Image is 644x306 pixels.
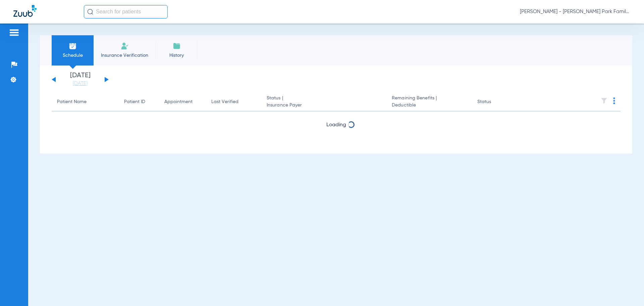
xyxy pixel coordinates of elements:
[472,93,517,112] th: Status
[84,5,168,18] input: Search for patients
[69,42,77,50] img: Schedule
[164,98,201,105] div: Appointment
[124,98,145,105] div: Patient ID
[99,52,151,59] span: Insurance Verification
[520,8,631,15] span: [PERSON_NAME] - [PERSON_NAME] Park Family Dentistry
[13,5,37,17] img: Zuub Logo
[57,52,89,59] span: Schedule
[57,98,113,105] div: Patient Name
[261,93,386,112] th: Status |
[211,98,256,105] div: Last Verified
[326,122,346,128] span: Loading
[164,98,193,105] div: Appointment
[60,72,100,87] li: [DATE]
[386,93,472,112] th: Remaining Benefits |
[161,52,193,59] span: History
[267,102,381,109] span: Insurance Payer
[60,80,100,87] a: [DATE]
[9,29,19,37] img: hamburger-icon
[124,98,154,105] div: Patient ID
[121,42,129,50] img: Manual Insurance Verification
[211,98,238,105] div: Last Verified
[601,97,607,104] img: filter.svg
[57,98,87,105] div: Patient Name
[613,97,615,104] img: group-dot-blue.svg
[173,42,181,50] img: History
[392,102,466,109] span: Deductible
[87,9,93,15] img: Search Icon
